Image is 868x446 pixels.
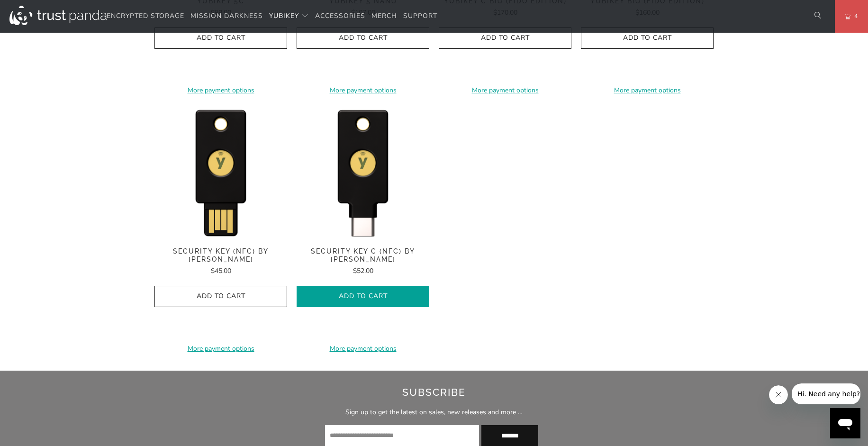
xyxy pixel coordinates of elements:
[9,6,107,25] img: Trust Panda Australia
[307,34,419,42] span: Add to Cart
[315,5,365,27] a: Accessories
[371,5,397,27] a: Merch
[107,11,184,20] span: Encrypted Storage
[154,344,287,354] a: More payment options
[154,286,287,307] button: Add to Cart
[297,286,429,307] button: Add to Cart
[154,105,287,238] a: Security Key (NFC) by Yubico - Trust Panda Security Key (NFC) by Yubico - Trust Panda
[830,408,860,438] iframe: Button to launch messaging window
[154,27,287,49] button: Add to Cart
[297,105,429,238] a: Security Key C (NFC) by Yubico - Trust Panda Security Key C (NFC) by Yubico - Trust Panda
[792,383,860,404] iframe: Message from company
[449,34,561,42] span: Add to Cart
[403,5,437,27] a: Support
[297,105,429,238] img: Security Key C (NFC) by Yubico - Trust Panda
[177,407,691,418] p: Sign up to get the latest on sales, new releases and more …
[190,11,263,20] span: Mission Darkness
[581,85,714,96] a: More payment options
[769,385,788,404] iframe: Close message
[297,85,429,96] a: More payment options
[107,5,184,27] a: Encrypted Storage
[315,11,365,20] span: Accessories
[154,105,287,238] img: Security Key (NFC) by Yubico - Trust Panda
[177,385,691,400] h2: Subscribe
[269,5,309,27] summary: YubiKey
[371,11,397,20] span: Merch
[164,292,277,300] span: Add to Cart
[439,27,571,49] button: Add to Cart
[164,34,277,42] span: Add to Cart
[307,292,419,300] span: Add to Cart
[269,11,299,20] span: YubiKey
[190,5,263,27] a: Mission Darkness
[353,266,373,275] span: $52.00
[297,27,429,49] button: Add to Cart
[439,85,571,96] a: More payment options
[297,344,429,354] a: More payment options
[107,5,437,27] nav: Translation missing: en.navigation.header.main_nav
[297,247,429,264] span: Security Key C (NFC) by [PERSON_NAME]
[211,266,231,275] span: $45.00
[297,247,429,276] a: Security Key C (NFC) by [PERSON_NAME] $52.00
[581,27,714,49] button: Add to Cart
[154,247,287,276] a: Security Key (NFC) by [PERSON_NAME] $45.00
[591,34,704,42] span: Add to Cart
[154,247,287,264] span: Security Key (NFC) by [PERSON_NAME]
[403,11,437,20] span: Support
[850,11,858,21] span: 4
[154,85,287,96] a: More payment options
